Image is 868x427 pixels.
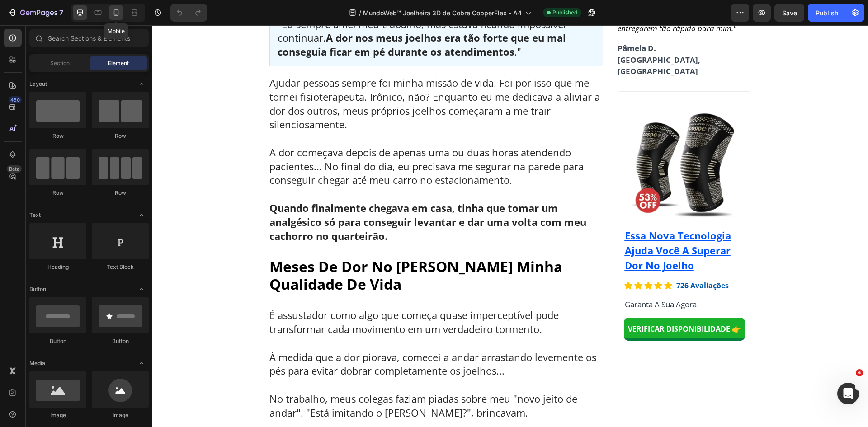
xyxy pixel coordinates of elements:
p: 7 [59,7,63,18]
span: Toggle open [134,282,149,296]
span: Element [108,59,129,67]
div: Button [92,337,149,345]
p: No trabalho, meus colegas faziam piadas sobre meu "novo jeito de andar". "Está imitando o [PERSON... [117,352,450,394]
div: Row [92,132,149,140]
div: Row [92,189,149,197]
div: Row [29,189,86,197]
div: 450 [9,96,22,103]
div: Publish [816,8,838,18]
iframe: Design area [152,25,868,427]
strong: Quando finalmente chegava em casa, tinha que tomar um analgésico só para conseguir levantar e dar... [117,176,434,217]
span: Toggle open [134,356,149,371]
span: / [359,8,361,18]
div: Image [92,411,149,419]
span: Text [29,211,41,219]
input: Search Sections & Elements [29,29,149,47]
p: É assustador como algo que começa quase imperceptível pode transformar cada movimento em um verda... [117,283,450,311]
div: Beta [7,165,22,173]
div: Row [29,132,86,140]
span: Published [552,9,577,17]
a: VERIFICAR DISPONIBILIDADE 👉 [472,292,593,315]
div: Button [29,337,86,345]
span: 4 [856,369,863,376]
p: À medida que a dor piorava, comecei a andar arrastando levemente os pés para evitar dobrar comple... [117,311,450,352]
strong: A dor nos meus joelhos era tão forte que eu mal conseguia ficar em pé durante os atendimentos [125,5,414,33]
span: Toggle open [134,208,149,222]
div: Undo/Redo [170,4,207,22]
span: MundoWeb™ Joelheira 3D de Cobre CopperFlex - A4 [363,8,522,18]
p: Meses De Dor No [PERSON_NAME] Minha Qualidade De Vida [117,233,450,267]
p: Ajudar pessoas sempre foi minha missão de vida. Foi por isso que me tornei fisioterapeuta. Irônic... [117,51,450,106]
strong: 726 Avaliações [524,255,576,265]
button: Save [774,4,804,22]
iframe: Intercom live chat [837,383,859,404]
span: Save [782,9,797,17]
div: Heading [29,263,86,271]
button: 7 [4,4,67,22]
span: Media [29,359,45,367]
button: Publish [808,4,846,22]
span: Button [29,285,46,293]
img: gempages_463923879945962577-28e294fb-a7a7-4b68-bb1a-3d172b0327cf.webp [478,84,586,193]
span: Layout [29,80,47,88]
div: Image [29,411,86,419]
p: Pâmela D. [GEOGRAPHIC_DATA], [GEOGRAPHIC_DATA] [465,17,599,52]
span: Toggle open [134,77,149,91]
div: Text Block [92,263,149,271]
span: Section [50,59,70,67]
p: A dor começava depois de apenas uma ou duas horas atendendo pacientes... No final do dia, eu prec... [117,106,450,217]
p: VERIFICAR DISPONIBILIDADE 👉 [476,299,589,309]
a: Essa Nova Tecnologia Ajuda Você A Superar Dor No Joelho [472,203,579,247]
p: Garanta A Sua Agora [472,273,592,285]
